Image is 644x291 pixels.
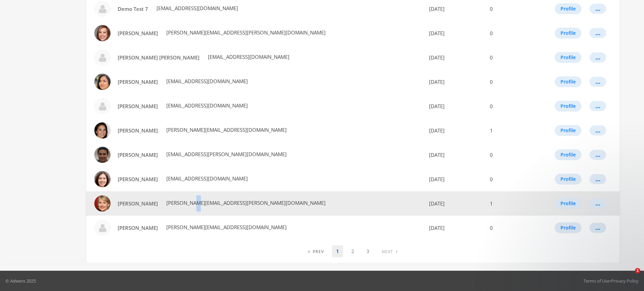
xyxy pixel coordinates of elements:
div: ... [595,179,600,179]
span: [PERSON_NAME] [118,78,158,85]
div: ... [595,57,600,58]
span: [EMAIL_ADDRESS][DOMAIN_NAME] [165,102,248,109]
button: ... [590,52,606,63]
nav: pagination [304,245,402,257]
button: ... [590,223,606,233]
td: [DATE] [424,21,486,45]
img: Emily Turner profile [94,25,111,41]
p: © Adwerx 2025 [5,277,36,284]
button: ... [590,101,606,111]
iframe: Intercom notifications message [509,225,644,273]
button: Profile [555,101,581,112]
span: 1 [635,268,640,273]
td: [DATE] [424,70,486,94]
span: › [396,248,398,254]
button: Profile [555,125,581,136]
img: Engel Völkers profile [94,49,111,66]
span: [EMAIL_ADDRESS][DOMAIN_NAME] [207,53,289,60]
td: [DATE] [424,167,486,191]
a: [PERSON_NAME] [113,124,162,137]
button: Profile [555,52,581,63]
button: ... [590,125,606,136]
span: [PERSON_NAME][EMAIL_ADDRESS][PERSON_NAME][DOMAIN_NAME] [165,29,326,36]
a: 3 [362,245,374,257]
div: ... [595,33,600,33]
img: Jennifer Smith profile [94,220,111,236]
span: [EMAIL_ADDRESS][PERSON_NAME][DOMAIN_NAME] [165,151,287,157]
button: ... [590,198,606,209]
a: Terms of Use [583,278,610,284]
div: • [583,277,639,284]
button: Profile [555,28,581,39]
button: Profile [555,222,581,233]
td: [DATE] [424,191,486,216]
a: [PERSON_NAME] [113,149,162,161]
img: Erika Kline profile [94,98,111,114]
div: ... [595,81,600,82]
button: Profile [555,174,581,185]
td: [DATE] [424,143,486,167]
a: [PERSON_NAME] [113,76,162,88]
img: Hannah Barlowe profile [94,122,111,139]
div: ... [595,106,600,106]
div: ... [595,130,600,131]
td: 0 [486,94,537,118]
a: [PERSON_NAME] [113,197,162,210]
button: ... [590,28,606,38]
span: [EMAIL_ADDRESS][DOMAIN_NAME] [165,175,248,182]
a: 1 [332,245,343,257]
td: 0 [486,21,537,45]
span: [EMAIL_ADDRESS][DOMAIN_NAME] [165,78,248,84]
button: ... [590,174,606,184]
td: 0 [486,45,537,70]
td: 0 [486,216,537,240]
span: [PERSON_NAME] [118,224,158,231]
button: Profile [555,198,581,209]
img: Jane Harris profile [94,171,111,187]
td: [DATE] [424,94,486,118]
span: [PERSON_NAME] [118,127,158,134]
a: 2 [347,245,358,257]
img: Demo Test 7 profile [94,1,111,17]
span: [PERSON_NAME] [118,176,158,183]
td: 0 [486,143,537,167]
a: [PERSON_NAME] [113,173,162,186]
div: ... [595,154,600,155]
iframe: Intercom live chat [621,268,637,284]
td: [DATE] [424,45,486,70]
img: Jane Smith profile [94,195,111,212]
span: [PERSON_NAME] [118,151,158,158]
button: ... [590,77,606,87]
button: Profile [555,76,581,87]
img: Erika Kline profile [94,74,111,90]
td: [DATE] [424,216,486,240]
a: Next [378,245,402,257]
span: [PERSON_NAME] [118,103,158,110]
a: [PERSON_NAME] [113,27,162,40]
td: [DATE] [424,118,486,143]
td: 0 [486,70,537,94]
td: 1 [486,191,537,216]
span: [PERSON_NAME][EMAIL_ADDRESS][PERSON_NAME][DOMAIN_NAME] [165,199,326,206]
span: [PERSON_NAME] [118,30,158,37]
div: ... [595,8,600,9]
button: ... [590,150,606,160]
td: 0 [486,167,537,191]
a: Privacy Policy [611,278,639,284]
span: [EMAIL_ADDRESS][DOMAIN_NAME] [155,5,238,11]
span: [PERSON_NAME][EMAIL_ADDRESS][DOMAIN_NAME] [165,224,287,231]
a: Demo Test 7 [113,3,152,15]
td: 1 [486,118,537,143]
span: [PERSON_NAME][EMAIL_ADDRESS][DOMAIN_NAME] [165,126,287,133]
img: Israel Ballard profile [94,147,111,163]
span: Demo Test 7 [118,5,148,12]
button: ... [590,4,606,14]
a: [PERSON_NAME] [PERSON_NAME] [113,51,204,64]
button: Profile [555,149,581,160]
span: [PERSON_NAME] [PERSON_NAME] [118,54,199,61]
a: [PERSON_NAME] [113,100,162,113]
button: Profile [555,3,581,14]
span: [PERSON_NAME] [118,200,158,207]
a: [PERSON_NAME] [113,222,162,234]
